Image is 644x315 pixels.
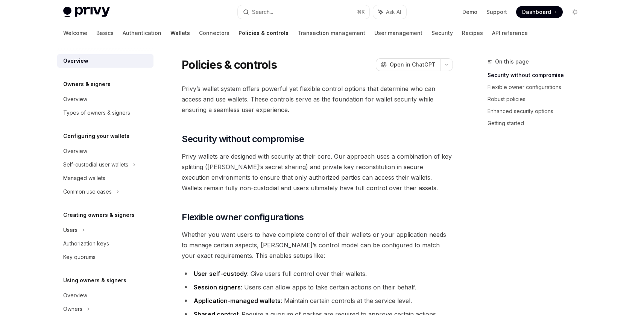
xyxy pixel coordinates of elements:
[376,58,440,71] button: Open in ChatGPT
[386,8,401,16] span: Ask AI
[57,144,153,158] a: Overview
[63,56,88,65] div: Overview
[63,304,82,313] div: Owners
[63,160,128,169] div: Self-custodial user wallets
[486,8,507,16] a: Support
[170,24,190,42] a: Wallets
[182,133,304,145] span: Security without compromise
[57,250,153,264] a: Key quorums
[373,5,406,19] button: Ask AI
[357,9,365,15] span: ⌘ K
[298,24,365,42] a: Transaction management
[57,237,153,250] a: Authorization keys
[96,24,114,42] a: Basics
[194,270,247,277] strong: User self-custody
[194,297,281,304] strong: Application-managed wallets
[390,61,436,68] span: Open in ChatGPT
[182,268,453,279] li: : Give users full control over their wallets.
[495,57,529,66] span: On this page
[492,24,528,42] a: API reference
[488,93,587,105] a: Robust policies
[63,174,105,183] div: Managed wallets
[522,8,551,16] span: Dashboard
[182,83,453,115] span: Privy’s wallet system offers powerful yet flexible control options that determine who can access ...
[488,69,587,81] a: Security without compromise
[63,291,87,300] div: Overview
[182,282,453,292] li: : Users can allow apps to take certain actions on their behalf.
[462,8,477,16] a: Demo
[63,211,135,220] h5: Creating owners & signers
[63,276,126,285] h5: Using owners & signers
[488,105,587,117] a: Enhanced security options
[63,239,109,248] div: Authorization keys
[63,108,130,117] div: Types of owners & signers
[63,95,87,104] div: Overview
[462,24,483,42] a: Recipes
[57,54,153,68] a: Overview
[516,6,563,18] a: Dashboard
[431,24,453,42] a: Security
[182,151,453,193] span: Privy wallets are designed with security at their core. Our approach uses a combination of key sp...
[57,92,153,106] a: Overview
[123,24,161,42] a: Authentication
[57,106,153,120] a: Types of owners & signers
[374,24,422,42] a: User management
[63,253,96,262] div: Key quorums
[63,7,110,17] img: light logo
[488,117,587,129] a: Getting started
[57,171,153,185] a: Managed wallets
[63,226,77,235] div: Users
[238,5,369,19] button: Search...⌘K
[182,211,304,223] span: Flexible owner configurations
[63,24,87,42] a: Welcome
[194,283,241,291] strong: Session signers
[63,187,112,196] div: Common use cases
[182,229,453,261] span: Whether you want users to have complete control of their wallets or your application needs to man...
[63,80,111,89] h5: Owners & signers
[238,24,289,42] a: Policies & controls
[182,58,277,71] h1: Policies & controls
[199,24,229,42] a: Connectors
[488,81,587,93] a: Flexible owner configurations
[63,147,87,156] div: Overview
[63,132,129,141] h5: Configuring your wallets
[57,289,153,302] a: Overview
[569,6,581,18] button: Toggle dark mode
[252,8,273,17] div: Search...
[182,295,453,306] li: : Maintain certain controls at the service level.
